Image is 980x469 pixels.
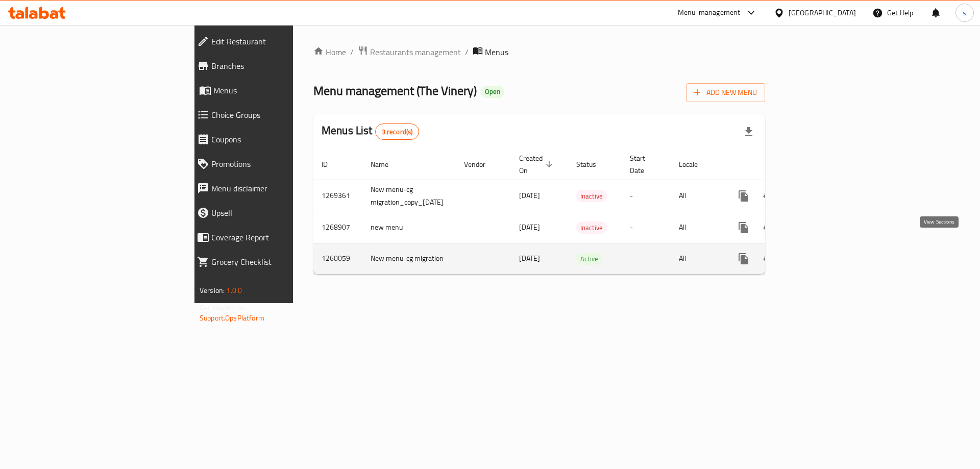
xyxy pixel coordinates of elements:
[481,87,504,96] span: Open
[189,176,358,201] a: Menu disclaimer
[756,215,780,240] button: Change Status
[679,158,711,170] span: Locale
[465,46,469,58] li: /
[464,158,499,170] span: Vendor
[576,222,607,234] span: Inactive
[189,29,358,54] a: Edit Restaurant
[200,284,225,297] span: Version:
[313,79,477,102] span: Menu management ( The Vinery )
[200,301,247,314] span: Get support on:
[362,243,456,274] td: New menu-cg migration
[189,225,358,250] a: Coverage Report
[189,54,358,78] a: Branches
[211,35,350,47] span: Edit Restaurant
[576,221,607,234] div: Inactive
[671,243,723,274] td: All
[686,83,765,102] button: Add New Menu
[622,243,671,274] td: -
[723,149,838,180] th: Actions
[189,201,358,225] a: Upsell
[630,152,658,177] span: Start Date
[200,311,264,325] a: Support.OpsPlatform
[371,158,402,170] span: Name
[362,180,456,212] td: New menu-cg migration_copy_[DATE]
[211,256,350,268] span: Grocery Checklist
[211,231,350,243] span: Coverage Report
[789,7,856,18] div: [GEOGRAPHIC_DATA]
[519,220,540,234] span: [DATE]
[671,180,723,212] td: All
[756,246,780,271] button: Change Status
[189,103,358,127] a: Choice Groups
[737,119,761,144] div: Export file
[211,60,350,72] span: Branches
[370,46,461,58] span: Restaurants management
[211,133,350,145] span: Coupons
[519,252,540,265] span: [DATE]
[519,189,540,202] span: [DATE]
[376,127,419,137] span: 3 record(s)
[322,158,341,170] span: ID
[211,207,350,219] span: Upsell
[189,78,358,103] a: Menus
[485,46,508,58] span: Menus
[576,190,607,202] div: Inactive
[189,152,358,176] a: Promotions
[362,212,456,243] td: new menu
[963,7,966,18] span: s
[731,184,756,208] button: more
[576,158,609,170] span: Status
[226,284,242,297] span: 1.0.0
[576,253,602,265] span: Active
[211,158,350,170] span: Promotions
[731,215,756,240] button: more
[671,212,723,243] td: All
[622,180,671,212] td: -
[622,212,671,243] td: -
[213,84,350,96] span: Menus
[358,45,461,59] a: Restaurants management
[481,86,504,98] div: Open
[756,184,780,208] button: Change Status
[211,182,350,194] span: Menu disclaimer
[313,149,838,275] table: enhanced table
[322,123,419,140] h2: Menus List
[694,86,757,99] span: Add New Menu
[519,152,556,177] span: Created On
[313,45,765,59] nav: breadcrumb
[375,124,420,140] div: Total records count
[576,190,607,202] span: Inactive
[211,109,350,121] span: Choice Groups
[189,250,358,274] a: Grocery Checklist
[189,127,358,152] a: Coupons
[678,7,741,19] div: Menu-management
[731,246,756,271] button: more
